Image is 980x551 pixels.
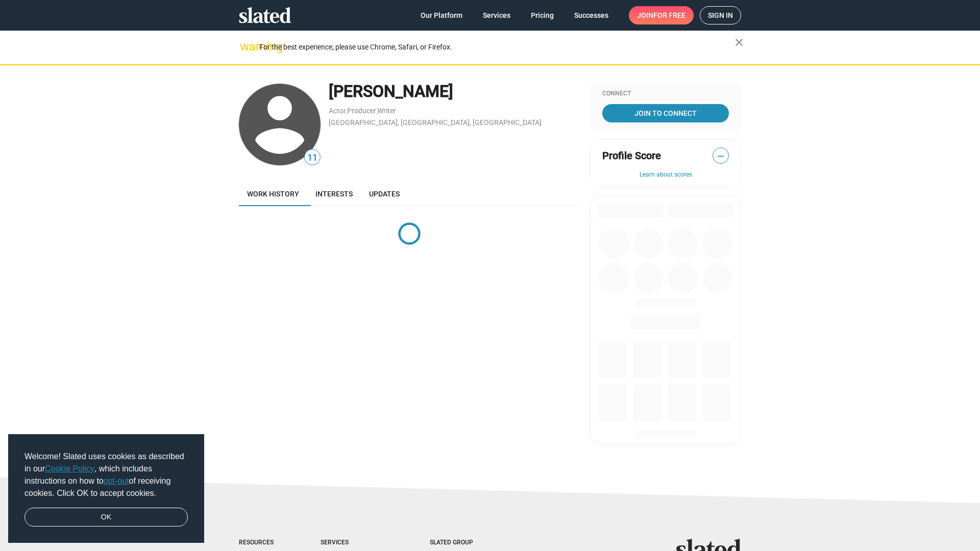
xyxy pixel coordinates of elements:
a: Cookie Policy [45,464,94,473]
a: Writer [377,107,396,115]
a: Producer [347,107,376,115]
button: Learn about scores [602,171,729,179]
span: 11 [305,151,320,165]
mat-icon: warning [240,40,252,53]
a: Work history [239,182,307,206]
a: opt-out [104,477,129,485]
mat-icon: close [733,36,745,48]
a: Joinfor free [629,6,694,24]
a: Actor [329,107,346,115]
span: Pricing [531,6,554,24]
div: cookieconsent [8,434,204,543]
a: Successes [566,6,617,24]
a: Join To Connect [602,104,729,122]
span: Successes [574,6,608,24]
div: Connect [602,90,729,98]
a: Sign in [700,6,741,24]
span: Welcome! Slated uses cookies as described in our , which includes instructions on how to of recei... [24,450,188,499]
span: Services [483,6,510,24]
a: [GEOGRAPHIC_DATA], [GEOGRAPHIC_DATA], [GEOGRAPHIC_DATA] [329,118,542,127]
span: , [346,109,347,114]
div: Slated Group [430,539,499,547]
a: Services [475,6,519,24]
a: Updates [361,182,408,206]
span: Updates [369,190,400,198]
div: [PERSON_NAME] [329,81,580,103]
span: Join [637,6,685,24]
div: Resources [239,539,280,547]
a: Our Platform [412,6,471,24]
span: Interests [315,190,353,198]
span: Join To Connect [604,104,727,122]
div: For the best experience, please use Chrome, Safari, or Firefox. [259,40,735,54]
a: dismiss cookie message [24,508,188,527]
a: Pricing [523,6,562,24]
span: — [713,149,728,163]
span: Work history [247,190,299,198]
span: , [376,109,377,114]
a: Interests [307,182,361,206]
span: for free [653,6,685,24]
span: Profile Score [602,149,661,163]
div: Services [321,539,389,547]
span: Sign in [708,7,733,24]
span: Our Platform [421,6,462,24]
